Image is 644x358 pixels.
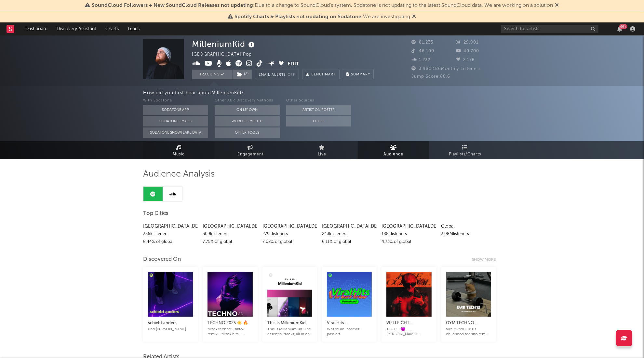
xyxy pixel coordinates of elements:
a: VIELLEICHT VIELLEICHT VS INSOMNIA VS LOSE CONTROL 😈 [PERSON_NAME] MASHUP 😈 TIKTOKTIKTOK 😈 [PERSON... [386,313,431,337]
a: Audience [358,141,429,159]
a: Charts [101,22,123,35]
span: : Due to a change to SoundCloud's system, Sodatone is not updating to the latest SoundCloud data.... [92,3,553,8]
a: TECHNO 2025 ☀️ 🔥tiktok techno - tiktok remix - tiktok hits - dance music - club music - dance - r... [208,313,252,337]
button: Sodatone Snowflake Data [143,127,208,138]
span: Jump Score: 80.6 [411,74,450,79]
span: SoundCloud Followers + New SoundCloud Releases not updating [92,3,253,8]
span: Live [318,151,326,158]
button: Sodatone Emails [143,116,208,126]
button: Edit [288,60,300,68]
a: Discovery Assistant [52,22,101,35]
a: Benchmark [302,70,340,79]
span: Music [173,151,185,158]
div: 8.44 % of global [143,238,198,246]
input: Search for artists [501,25,598,33]
span: Audience Analysis [143,170,215,178]
div: TECHNO 2025 ☀️ 🔥 [208,319,252,327]
button: Sodatone App [143,105,208,115]
div: [GEOGRAPHIC_DATA] , DE [262,222,317,230]
button: Tracking [192,70,233,79]
div: Other A&R Discovery Methods [215,97,280,105]
button: On My Own [215,105,280,115]
button: Other [286,116,351,126]
div: 279k listeners [262,230,317,238]
button: Artist on Roster [286,105,351,115]
span: ( 2 ) [233,70,252,79]
div: 6.11 % of global [322,238,377,246]
div: GYM TECHNO Motivation Mix🔥🥵| Techno, House, UK Garage , Hardstyle & more [446,319,491,327]
span: Engagement [237,151,263,158]
div: Other Sources [286,97,351,105]
a: schiebt andersund [PERSON_NAME] [148,313,193,332]
a: Dashboard [21,22,52,35]
button: Word Of Mouth [215,116,280,126]
span: Audience [384,151,404,158]
button: Summary [343,70,374,79]
div: Was so im Internet passiert. [327,327,372,337]
div: This Is MilleniumKid [267,319,312,327]
span: Spotify Charts & Playlists not updating on Sodatone [235,14,362,20]
div: 4.73 % of global [382,238,436,246]
span: Dismiss [412,14,416,20]
span: 40.700 [456,49,479,53]
div: [GEOGRAPHIC_DATA] , DE [322,222,377,230]
div: [GEOGRAPHIC_DATA] , DE [143,222,198,230]
div: Viral tiktok 2010s childhood techno remix gym car music [446,327,491,337]
div: 309k listeners [203,230,257,238]
span: 3.980.186 Monthly Listeners [411,67,481,71]
span: 29.901 [456,40,479,45]
div: How did you first hear about MilleniumKid ? [143,89,644,97]
div: VIELLEICHT VIELLEICHT VS INSOMNIA VS LOSE CONTROL 😈 [PERSON_NAME] MASHUP 😈 TIKTOK [386,319,431,327]
div: 3.98M listeners [441,230,496,238]
span: 46.100 [411,49,434,53]
a: Leads [123,22,144,35]
a: Engagement [215,141,286,159]
div: [GEOGRAPHIC_DATA] , DE [203,222,257,230]
button: (2) [233,70,252,79]
span: Benchmark [311,71,336,79]
button: Email AlertsOff [255,70,299,79]
div: 336k listeners [143,230,198,238]
div: 243k listeners [322,230,377,238]
div: With Sodatone [143,97,208,105]
span: 81.235 [411,40,433,45]
a: Viral Hits [GEOGRAPHIC_DATA]Was so im Internet passiert. [327,313,372,337]
div: 7.02 % of global [262,238,317,246]
a: Live [286,141,358,159]
div: [GEOGRAPHIC_DATA] | Pop [192,51,259,59]
div: Discovered On [143,256,181,263]
div: schiebt anders [148,319,193,327]
em: Off [288,73,295,77]
div: This is MilleniumKid. The essential tracks, all in one playlist. [267,327,312,337]
a: This Is MilleniumKidThis is MilleniumKid. The essential tracks, all in one playlist. [267,313,312,337]
a: GYM TECHNO Motivation Mix🔥🥵| Techno, House, UK Garage , Hardstyle & moreViral tiktok 2010s childh... [446,313,491,337]
span: 2.176 [456,58,475,62]
div: [GEOGRAPHIC_DATA] , DE [382,222,436,230]
span: Playlists/Charts [449,151,481,158]
span: : We are investigating [235,14,410,20]
div: Viral Hits [GEOGRAPHIC_DATA] [327,319,372,327]
div: Show more [472,256,501,264]
button: Other Tools [215,127,280,138]
div: und [PERSON_NAME] [148,327,193,332]
div: Global [441,222,496,230]
div: tiktok techno - tiktok remix - tiktok hits - dance music - club music - dance - rave music - rave... [208,327,252,337]
div: TIKTOK 😈 [PERSON_NAME] MASHUP 😈 VIELLEICHT VIELLEICHT VS INSOMNIA VS LOSE CONTROL [386,327,431,337]
span: Dismiss [555,3,559,8]
div: 99 + [619,24,627,29]
div: 188k listeners [382,230,436,238]
span: 1.232 [411,58,430,62]
div: MilleniumKid [192,39,256,49]
a: Playlists/Charts [429,141,501,159]
span: Summary [351,73,370,76]
a: Music [143,141,215,159]
span: Top Cities [143,210,168,218]
div: 7.75 % of global [203,238,257,246]
button: 99+ [617,26,622,32]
